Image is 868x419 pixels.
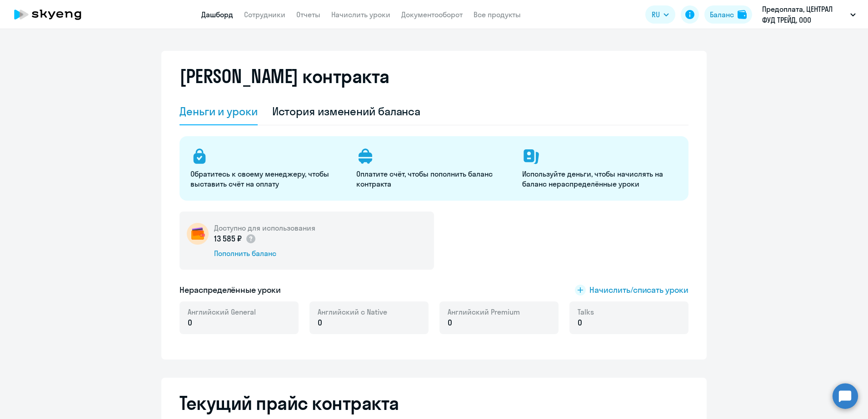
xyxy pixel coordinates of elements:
span: Английский General [188,307,256,317]
a: Все продукты [474,10,521,19]
span: 0 [188,317,192,329]
button: Предоплата, ЦЕНТРАЛ ФУД ТРЕЙД, ООО [758,4,860,25]
p: Предоплата, ЦЕНТРАЛ ФУД ТРЕЙД, ООО [762,4,847,25]
span: Talks [578,307,594,317]
span: 0 [318,317,322,329]
img: wallet-circle.png [187,223,209,245]
span: 0 [448,317,452,329]
h2: Текущий прайс контракта [180,392,688,414]
p: Обратитесь к своему менеджеру, чтобы выставить счёт на оплату [190,169,345,189]
img: balance [738,10,747,19]
h2: [PERSON_NAME] контракта [180,65,389,87]
span: RU [652,9,660,20]
a: Сотрудники [244,10,285,19]
span: Начислить/списать уроки [589,284,688,296]
div: Пополнить баланс [214,248,315,258]
h5: Нераспределённые уроки [180,284,281,296]
div: Баланс [710,9,734,20]
h5: Доступно для использования [214,223,315,233]
a: Начислить уроки [331,10,390,19]
a: Дашборд [201,10,233,19]
span: 0 [578,317,582,329]
p: Используйте деньги, чтобы начислять на баланс нераспределённые уроки [522,169,677,189]
button: Балансbalance [704,5,752,24]
p: Оплатите счёт, чтобы пополнить баланс контракта [356,169,511,189]
p: 13 585 ₽ [214,233,256,245]
div: История изменений баланса [272,104,421,118]
a: Документооборот [401,10,463,19]
button: RU [645,5,675,24]
span: Английский с Native [318,307,387,317]
a: Отчеты [296,10,320,19]
div: Деньги и уроки [180,104,258,118]
span: Английский Premium [448,307,520,317]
